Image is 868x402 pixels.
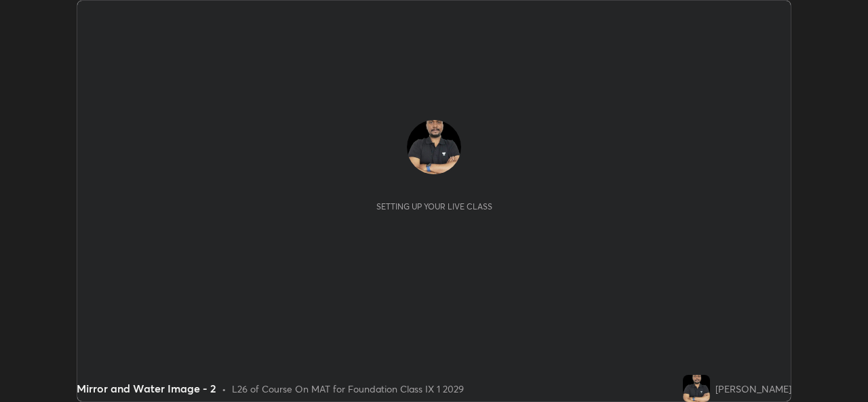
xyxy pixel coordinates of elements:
div: Setting up your live class [376,201,492,212]
div: L26 of Course On MAT for Foundation Class IX 1 2029 [232,382,464,396]
img: 0778c31bc5944d8787466f8140092193.jpg [407,120,461,174]
div: Mirror and Water Image - 2 [77,380,216,397]
div: [PERSON_NAME] [715,382,791,396]
div: • [222,382,226,396]
img: 0778c31bc5944d8787466f8140092193.jpg [683,375,710,402]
